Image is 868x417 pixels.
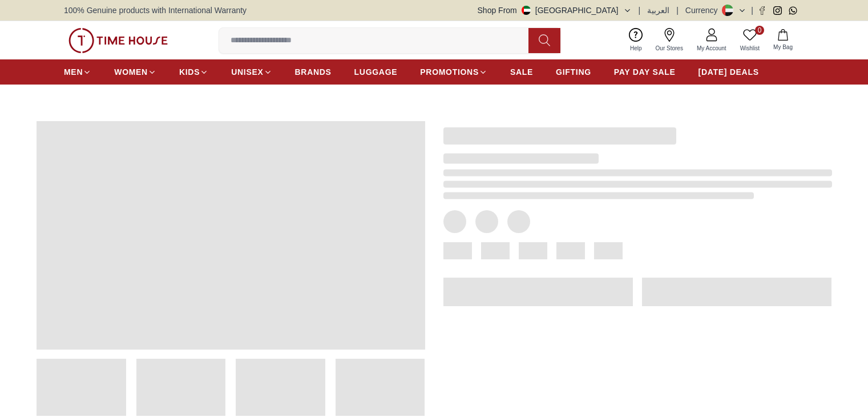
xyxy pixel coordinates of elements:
[231,66,263,78] span: UNISEX
[114,66,148,78] span: WOMEN
[295,66,332,78] span: BRANDS
[639,5,641,16] span: |
[179,66,200,78] span: KIDS
[354,62,398,82] a: LUGGAGE
[625,44,647,53] span: Help
[623,26,649,55] a: Help
[766,27,800,54] button: My Bag
[736,44,764,53] span: Wishlist
[64,66,83,78] span: MEN
[68,28,168,53] img: ...
[478,5,632,16] button: Shop From[GEOGRAPHIC_DATA]
[751,5,753,16] span: |
[733,26,766,55] a: 0Wishlist
[614,62,676,82] a: PAY DAY SALE
[614,66,676,78] span: PAY DAY SALE
[231,62,272,82] a: UNISEX
[114,62,156,82] a: WOMEN
[769,43,797,51] span: My Bag
[755,26,764,35] span: 0
[64,62,91,82] a: MEN
[522,6,531,15] img: United Arab Emirates
[789,6,797,15] a: Whatsapp
[64,5,247,16] span: 100% Genuine products with International Warranty
[651,44,688,53] span: Our Stores
[556,66,591,78] span: GIFTING
[420,62,487,82] a: PROMOTIONS
[556,62,591,82] a: GIFTING
[510,66,533,78] span: SALE
[647,5,669,16] button: العربية
[692,44,731,53] span: My Account
[773,6,782,15] a: Instagram
[699,62,759,82] a: [DATE] DEALS
[420,66,479,78] span: PROMOTIONS
[295,62,332,82] a: BRANDS
[676,5,679,16] span: |
[510,62,533,82] a: SALE
[649,26,690,55] a: Our Stores
[699,66,759,78] span: [DATE] DEALS
[758,6,766,15] a: Facebook
[354,66,398,78] span: LUGGAGE
[179,62,208,82] a: KIDS
[685,5,722,16] div: Currency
